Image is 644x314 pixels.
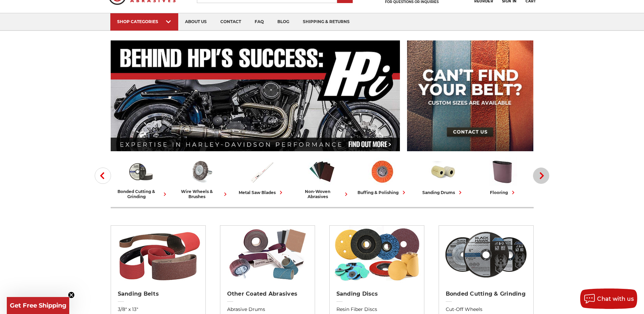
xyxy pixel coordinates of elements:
[223,226,311,283] img: Other Coated Abrasives
[174,189,229,199] div: wire wheels & brushes
[271,13,296,31] a: blog
[368,157,397,186] img: Buffing & Polishing
[407,40,533,151] img: promo banner for custom belts.
[580,289,637,309] button: Chat with us
[248,13,271,31] a: faq
[308,157,336,186] img: Non-woven Abrasives
[114,226,202,283] img: Sanding Belts
[118,306,199,313] a: 3/8" x 13"
[416,157,471,196] a: sanding drums
[429,157,457,186] img: Sanding Drums
[446,291,527,297] h2: Bonded Cutting & Grinding
[295,157,350,199] a: non-woven abrasives
[68,292,75,298] button: Close teaser
[234,157,289,196] a: metal saw blades
[111,40,400,151] img: Banner for an interview featuring Horsepower Inc who makes Harley performance upgrades featured o...
[296,13,356,31] a: shipping & returns
[113,157,168,199] a: bonded cutting & grinding
[113,189,168,199] div: bonded cutting & grinding
[336,291,417,297] h2: Sanding Discs
[446,306,527,313] a: Cut-Off Wheels
[118,291,199,297] h2: Sanding Belts
[117,19,171,24] div: SHOP CATEGORIES
[227,291,308,297] h2: Other Coated Abrasives
[174,157,229,199] a: wire wheels & brushes
[489,157,517,186] img: Flooring
[95,168,111,184] button: Previous
[239,189,284,196] div: metal saw blades
[476,157,531,196] a: flooring
[355,157,410,196] a: buffing & polishing
[247,157,276,186] img: Metal Saw Blades
[227,306,308,313] a: Abrasive Drums
[422,189,464,196] div: sanding drums
[442,226,530,283] img: Bonded Cutting & Grinding
[490,189,517,196] div: flooring
[10,302,67,309] span: Get Free Shipping
[597,296,634,302] span: Chat with us
[127,157,155,186] img: Bonded Cutting & Grinding
[336,306,417,313] a: Resin Fiber Discs
[7,297,69,314] div: Get Free ShippingClose teaser
[295,189,350,199] div: non-woven abrasives
[178,13,214,31] a: about us
[187,157,215,186] img: Wire Wheels & Brushes
[533,168,549,184] button: Next
[214,13,248,31] a: contact
[357,189,407,196] div: buffing & polishing
[333,226,421,283] img: Sanding Discs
